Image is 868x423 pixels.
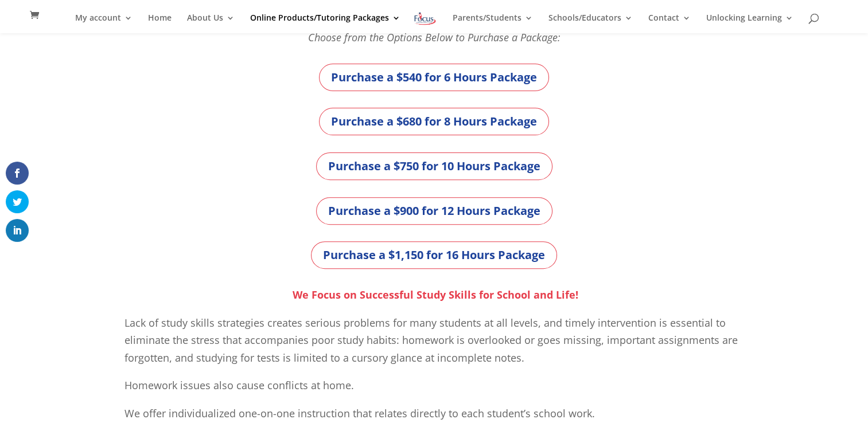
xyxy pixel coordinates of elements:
a: Home [148,14,172,33]
a: Contact [648,14,691,33]
a: My account [75,14,133,33]
em: Choose from the Options Below to Purchase a Package: [308,30,560,44]
a: Purchase a $540 for 6 Hours Package [319,64,549,91]
a: Purchase a $1,150 for 16 Hours Package [311,241,557,269]
a: Parents/Students [453,14,533,33]
a: Purchase a $750 for 10 Hours Package [316,152,552,180]
a: Online Products/Tutoring Packages [250,14,400,33]
a: Purchase a $900 for 12 Hours Package [316,197,552,225]
p: Lack of study skills strategies creates serious problems for many students at all levels, and tim... [124,314,744,377]
a: About Us [187,14,235,33]
img: Focus on Learning [413,10,437,27]
a: Schools/Educators [548,14,633,33]
a: Unlocking Learning [706,14,793,33]
strong: We Focus on Successful Study Skills for School and Life! [293,288,578,301]
p: Homework issues also cause conflicts at home. [124,377,744,405]
a: Purchase a $680 for 8 Hours Package [319,108,549,135]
